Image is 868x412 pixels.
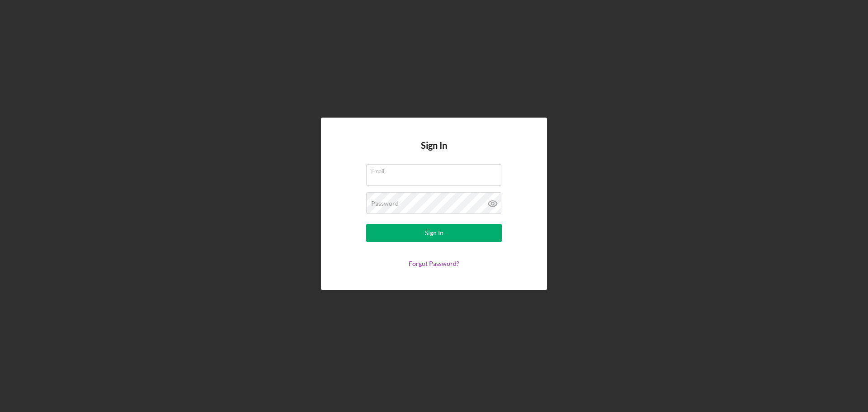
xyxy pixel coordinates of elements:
[409,260,459,267] a: Forgot Password?
[421,140,447,164] h4: Sign In
[371,165,501,175] label: Email
[366,224,502,242] button: Sign In
[425,224,443,242] div: Sign In
[371,200,399,207] label: Password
